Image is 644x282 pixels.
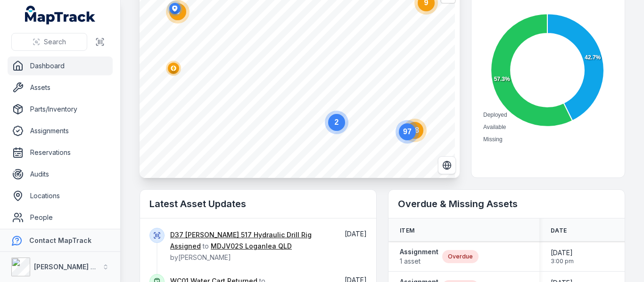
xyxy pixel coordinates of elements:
[8,100,113,119] a: Parts/Inventory
[403,128,412,136] text: 97
[345,230,367,238] span: [DATE]
[551,227,567,234] span: Date
[29,236,91,244] strong: Contact MapTrack
[8,186,113,205] a: Locations
[483,124,506,130] span: Available
[551,248,574,265] time: 9/30/2025, 3:00:00 PM
[8,208,113,227] a: People
[438,156,456,174] button: Switch to Satellite View
[442,250,479,263] div: Overdue
[483,112,507,118] span: Deployed
[8,78,113,97] a: Assets
[8,143,113,162] a: Reservations
[8,165,113,184] a: Audits
[400,257,438,266] span: 1 asset
[11,33,87,51] button: Search
[335,118,339,126] text: 2
[400,227,414,234] span: Item
[400,247,438,257] strong: Assignment
[483,136,503,143] span: Missing
[551,248,574,258] span: [DATE]
[44,37,66,47] span: Search
[551,258,574,265] span: 3:00 pm
[25,6,96,24] a: MapTrack
[8,121,113,140] a: Assignments
[149,197,367,210] h2: Latest Asset Updates
[398,197,615,210] h2: Overdue & Missing Assets
[170,242,201,251] a: Assigned
[400,247,438,266] a: Assignment1 asset
[34,263,111,271] strong: [PERSON_NAME] Group
[8,56,113,75] a: Dashboard
[170,230,312,240] a: D37 [PERSON_NAME] 517 Hydraulic Drill Rig
[211,242,292,251] a: MDJV02S Loganlea QLD
[345,230,367,238] time: 10/7/2025, 8:40:17 AM
[170,231,312,261] span: to by [PERSON_NAME]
